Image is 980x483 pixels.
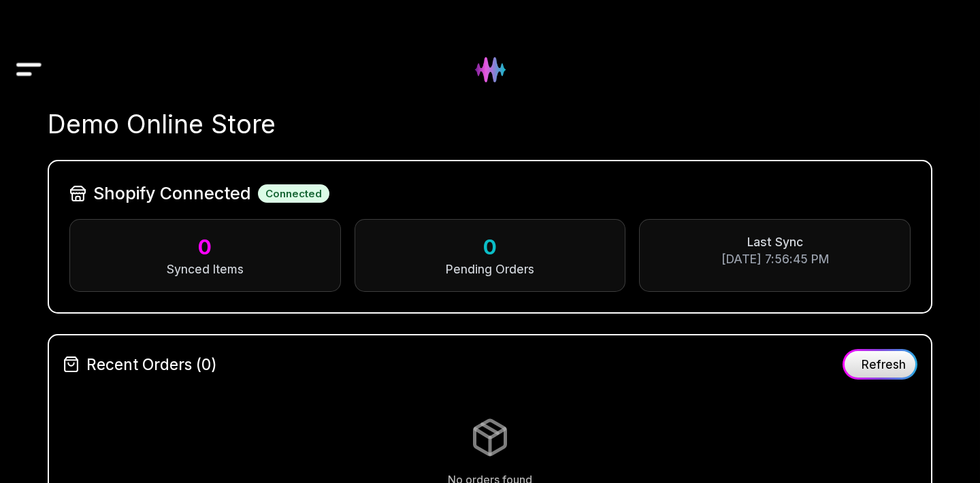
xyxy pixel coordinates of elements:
div: Pending Orders [369,261,612,278]
div: 0 [369,233,612,261]
div: Synced Items [84,261,327,278]
span: Refresh [862,356,906,373]
img: Drawer [14,44,44,96]
button: Refresh [843,349,917,380]
div: [DATE] 7:56:45 PM [653,250,896,267]
span: Recent Orders (0) [86,352,217,376]
div: Connected [258,184,329,203]
button: Drawer [14,33,44,63]
span: Shopify Connected [93,182,251,205]
div: Last Sync [653,233,896,250]
img: Hydee Logo [464,44,517,96]
div: 0 [84,233,327,261]
span: Demo Online Store [48,109,276,139]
